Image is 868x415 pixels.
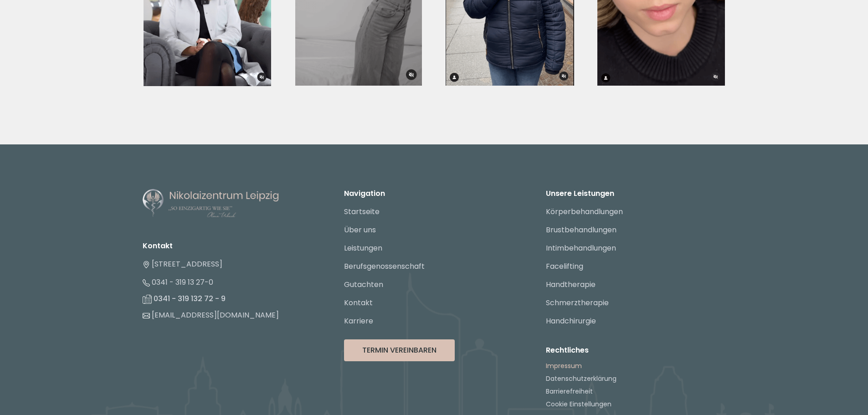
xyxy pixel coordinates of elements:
li: 0341 - 319 132 72 - 9 [143,292,323,306]
a: Intimbehandlungen [546,243,616,253]
a: Körperbehandlungen [546,206,623,217]
a: Handtherapie [546,279,596,290]
a: Facelifting [546,261,583,272]
button: Termin Vereinbaren [344,339,455,361]
a: Datenschutzerklärung [546,374,616,383]
a: [STREET_ADDRESS] [143,259,222,269]
a: Startseite [344,206,380,217]
p: Unsere Leistungen [546,188,726,199]
a: Berufsgenossenschaft [344,261,425,272]
a: Kontakt [344,297,373,308]
a: Brustbehandlungen [546,225,616,235]
p: Navigation [344,188,524,199]
a: Barrierefreiheit [546,387,593,396]
img: Nikolaizentrum Leipzig - Logo [143,188,279,219]
a: Handchirurgie [546,316,596,326]
a: Leistungen [344,243,382,253]
p: Rechtliches [546,345,726,356]
a: [EMAIL_ADDRESS][DOMAIN_NAME] [143,310,279,320]
a: Schmerztherapie [546,297,609,308]
a: Über uns [344,225,376,235]
li: Kontakt [143,241,323,251]
a: Impressum [546,361,582,370]
a: Gutachten [344,279,383,290]
a: Karriere [344,316,373,326]
button: Cookie Einstellungen [546,400,611,409]
a: 0341 - 319 13 27-0 [143,277,213,287]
